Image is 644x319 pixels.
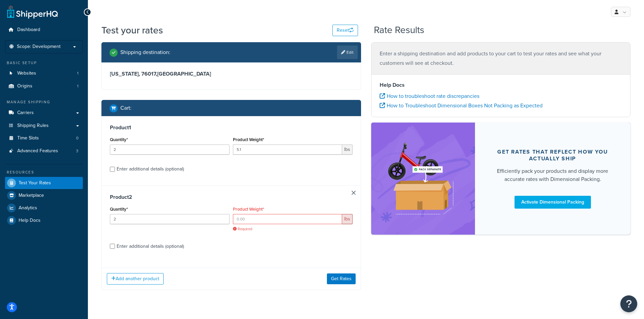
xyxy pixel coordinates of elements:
a: Marketplace [5,189,83,202]
a: Remove Item [352,191,356,195]
span: Test Your Rates [19,180,51,186]
label: Product Weight* [233,207,264,212]
span: Advanced Features [17,148,58,154]
span: Dashboard [17,27,40,33]
a: Advanced Features3 [5,145,83,157]
span: Marketplace [19,193,44,198]
label: Quantity* [110,137,128,142]
div: Enter additional details (optional) [117,164,184,174]
li: Advanced Features [5,145,83,157]
h1: Test your rates [101,24,163,37]
a: Help Docs [5,214,83,227]
span: Time Slots [17,135,39,141]
input: Enter additional details (optional) [110,244,115,249]
a: Time Slots0 [5,132,83,144]
span: lbs [342,214,353,224]
label: Product Weight* [233,137,264,142]
label: Quantity* [110,207,128,212]
input: Enter additional details (optional) [110,167,115,172]
input: 0.0 [110,214,230,224]
img: feature-image-dim-d40ad3071a2b3c8e08177464837368e35600d3c5e73b18a22c1e4bb210dc32ac.png [381,133,465,224]
li: Websites [5,67,83,80]
a: Edit [337,46,358,59]
a: How to Troubleshoot Dimensional Boxes Not Packing as Expected [380,102,543,109]
span: 3 [76,148,78,154]
div: Get rates that reflect how you actually ship [491,149,615,162]
span: 1 [77,83,78,89]
div: Enter additional details (optional) [117,242,184,251]
p: Enter a shipping destination and add products to your cart to test your rates and see what your c... [380,49,622,68]
a: Dashboard [5,24,83,36]
button: Add another product [107,273,164,285]
a: How to troubleshoot rate discrepancies [380,92,479,100]
input: 0.00 [233,214,342,224]
a: Origins1 [5,80,83,92]
h2: Shipping destination : [120,49,170,55]
span: 1 [77,71,78,76]
span: Websites [17,71,36,76]
div: Resources [5,169,83,175]
button: Open Resource Center [620,295,637,312]
span: Shipping Rules [17,123,49,129]
div: Basic Setup [5,60,83,66]
div: Manage Shipping [5,99,83,105]
h2: Rate Results [374,25,424,35]
h3: [US_STATE], 76017 , [GEOGRAPHIC_DATA] [110,71,353,77]
a: Websites1 [5,67,83,80]
span: Required [233,227,353,232]
input: 0.00 [233,144,342,155]
li: Origins [5,80,83,92]
h4: Help Docs [380,81,622,89]
a: Activate Dimensional Packing [515,196,591,209]
span: Analytics [19,205,37,211]
button: Reset [332,25,358,36]
h3: Product 1 [110,124,353,131]
h2: Cart : [120,105,132,111]
div: Efficiently pack your products and display more accurate rates with Dimensional Packing. [491,167,615,183]
span: 0 [76,135,78,141]
button: Get Rates [327,273,356,284]
h3: Product 2 [110,194,353,201]
span: lbs [342,144,353,155]
li: Time Slots [5,132,83,144]
span: Carriers [17,110,34,116]
span: Origins [17,83,32,89]
a: Test Your Rates [5,177,83,189]
span: Help Docs [19,218,41,223]
input: 0.0 [110,144,230,155]
span: Scope: Development [17,44,61,50]
a: Analytics [5,202,83,214]
a: Shipping Rules [5,119,83,132]
a: Carriers [5,107,83,119]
